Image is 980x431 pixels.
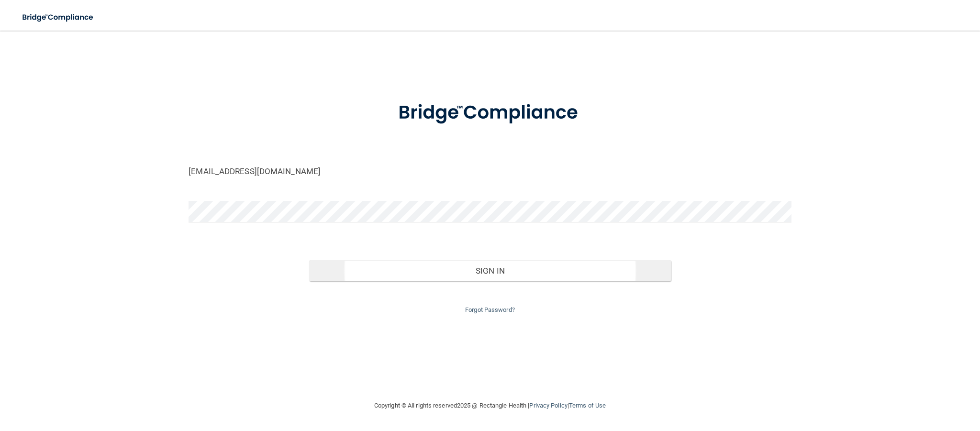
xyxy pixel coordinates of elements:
[315,390,665,421] div: Copyright © All rights reserved 2025 @ Rectangle Health | |
[379,88,601,138] img: bridge_compliance_login_screen.278c3ca4.svg
[465,306,515,313] a: Forgot Password?
[189,161,791,182] input: Email
[569,402,606,409] a: Terms of Use
[309,260,671,281] button: Sign In
[14,8,102,27] img: bridge_compliance_login_screen.278c3ca4.svg
[529,402,567,409] a: Privacy Policy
